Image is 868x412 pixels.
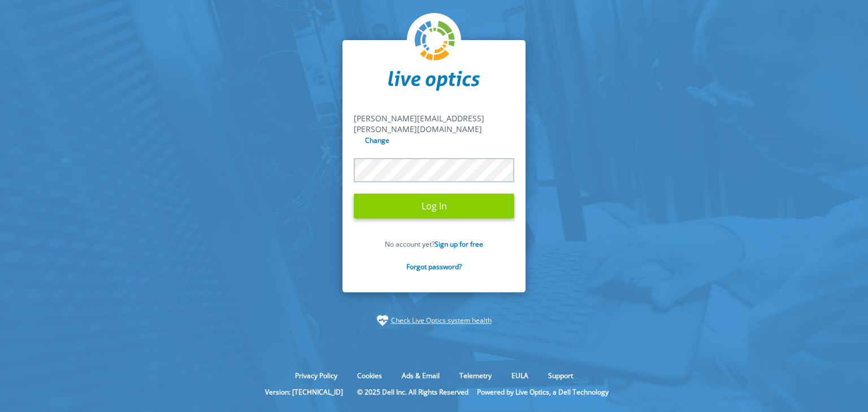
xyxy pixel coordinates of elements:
[349,371,390,380] a: Cookies
[540,371,581,380] a: Support
[354,113,484,134] span: [PERSON_NAME][EMAIL_ADDRESS][PERSON_NAME][DOMAIN_NAME]
[287,371,346,380] a: Privacy Policy
[354,239,514,249] p: No account yet?
[393,371,448,380] a: Ads & Email
[388,71,480,91] img: liveoptics-word.svg
[451,371,500,380] a: Telemetry
[477,387,609,397] li: Powered by Live Optics, a Dell Technology
[435,239,483,249] a: Sign up for free
[406,262,462,271] a: Forgot password?
[503,371,537,380] a: EULA
[415,21,455,62] img: liveoptics-logo.svg
[351,387,474,397] li: © 2025 Dell Inc. All Rights Reserved
[259,387,349,397] li: Version: [TECHNICAL_ID]
[363,135,393,146] input: Change
[354,194,514,218] input: Log In
[377,315,388,326] img: status-check-icon.svg
[391,315,492,326] a: Check Live Optics system health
